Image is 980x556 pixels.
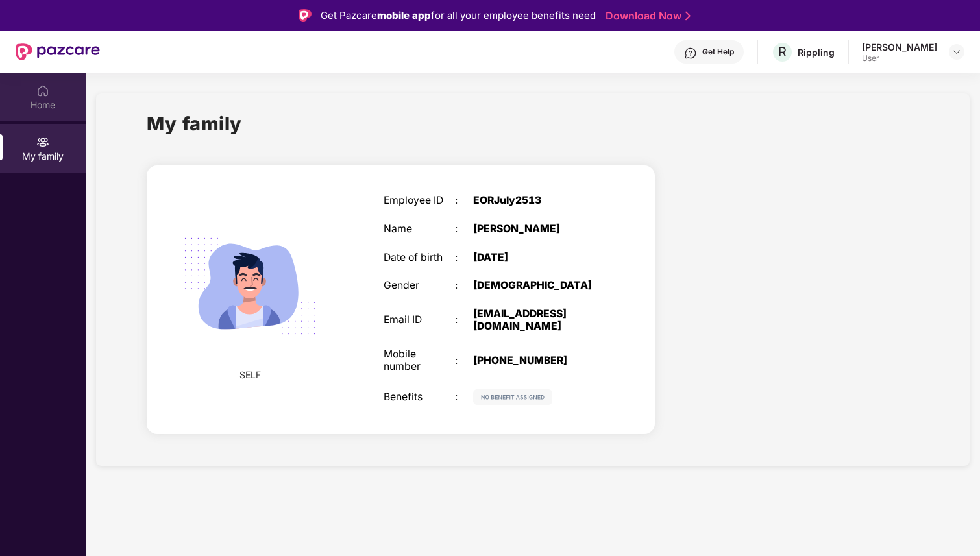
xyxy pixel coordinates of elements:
img: svg+xml;base64,PHN2ZyBpZD0iSGVscC0zMngzMiIgeG1sbnM9Imh0dHA6Ly93d3cudzMub3JnLzIwMDAvc3ZnIiB3aWR0aD... [684,47,697,60]
div: [EMAIL_ADDRESS][DOMAIN_NAME] [473,308,598,332]
img: svg+xml;base64,PHN2ZyB4bWxucz0iaHR0cDovL3d3dy53My5vcmcvMjAwMC9zdmciIHdpZHRoPSIxMjIiIGhlaWdodD0iMj... [473,389,552,405]
div: Employee ID [384,195,455,207]
div: : [455,280,473,292]
img: svg+xml;base64,PHN2ZyBpZD0iRHJvcGRvd24tMzJ4MzIiIHhtbG5zPSJodHRwOi8vd3d3LnczLm9yZy8yMDAwL3N2ZyIgd2... [951,47,962,57]
div: : [455,195,473,207]
span: R [778,44,787,60]
strong: mobile app [377,9,431,21]
div: Date of birth [384,252,455,264]
div: [PERSON_NAME] [473,223,598,236]
h1: My family [147,109,242,138]
div: Email ID [384,314,455,326]
img: svg+xml;base64,PHN2ZyB4bWxucz0iaHR0cDovL3d3dy53My5vcmcvMjAwMC9zdmciIHdpZHRoPSIyMjQiIGhlaWdodD0iMT... [168,204,332,368]
div: User [862,53,937,64]
div: : [455,355,473,367]
div: [DATE] [473,252,598,264]
div: EORJuly2513 [473,195,598,207]
div: : [455,314,473,326]
div: Gender [384,280,455,292]
div: [PHONE_NUMBER] [473,355,598,367]
img: Stroke [685,9,691,23]
img: svg+xml;base64,PHN2ZyB3aWR0aD0iMjAiIGhlaWdodD0iMjAiIHZpZXdCb3g9IjAgMCAyMCAyMCIgZmlsbD0ibm9uZSIgeG... [36,136,49,149]
div: : [455,223,473,236]
img: Logo [299,9,312,22]
a: Download Now [606,9,687,23]
div: Name [384,223,455,236]
div: Rippling [798,46,835,58]
span: SELF [239,368,261,382]
img: New Pazcare Logo [16,43,100,60]
img: svg+xml;base64,PHN2ZyBpZD0iSG9tZSIgeG1sbnM9Imh0dHA6Ly93d3cudzMub3JnLzIwMDAvc3ZnIiB3aWR0aD0iMjAiIG... [36,84,49,97]
div: Benefits [384,391,455,404]
div: [DEMOGRAPHIC_DATA] [473,280,598,292]
div: : [455,391,473,404]
div: Get Pazcare for all your employee benefits need [321,8,596,23]
div: : [455,252,473,264]
div: Mobile number [384,348,455,372]
div: [PERSON_NAME] [862,41,937,53]
div: Get Help [702,47,734,57]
